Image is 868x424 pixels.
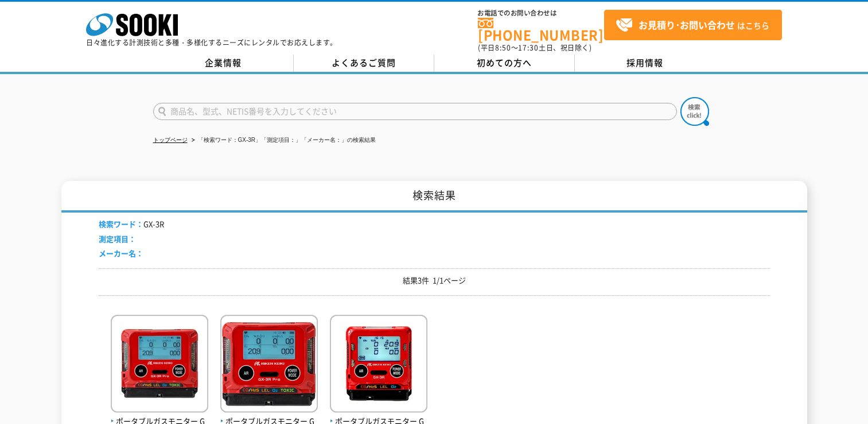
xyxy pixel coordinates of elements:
[639,18,735,32] strong: お見積り･お問い合わせ
[575,55,715,72] a: 採用情報
[604,10,782,40] a: お見積り･お問い合わせはこちら
[294,55,434,72] a: よくあるご質問
[189,134,376,147] li: 「検索ワード：GX-3R」「測定項目：」「メーカー名：」の検索結果
[478,10,604,17] span: お電話でのお問い合わせは
[99,248,143,259] span: メーカー名：
[434,55,575,72] a: 初めての方へ
[86,39,337,46] p: 日々進化する計測技術と多種・多様化するニーズにレンタルでお応えします。
[99,218,143,229] span: 検索ワード：
[477,56,532,69] span: 初めての方へ
[61,181,807,213] h1: 検索結果
[99,218,164,230] li: GX-3R
[220,315,318,415] img: GX-3R Pro(メタン/酸素/硫化水素/一酸化炭素/二酸化硫黄)
[153,55,294,72] a: 企業情報
[616,17,769,34] span: はこちら
[478,43,591,53] span: (平日 ～ 土日、祝日除く)
[330,315,427,415] img: GX-3R(メタン/酸素/硫化水素/一酸化炭素)
[478,18,604,41] a: [PHONE_NUMBER]
[518,43,539,53] span: 17:30
[99,275,770,287] p: 結果3件 1/1ページ
[99,233,136,244] span: 測定項目：
[153,137,188,143] a: トップページ
[111,315,208,415] img: GX-3R Pro(硫化水素/二酸化硫黄)
[680,97,709,126] img: btn_search.png
[495,43,511,53] span: 8:50
[153,103,677,120] input: 商品名、型式、NETIS番号を入力してください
